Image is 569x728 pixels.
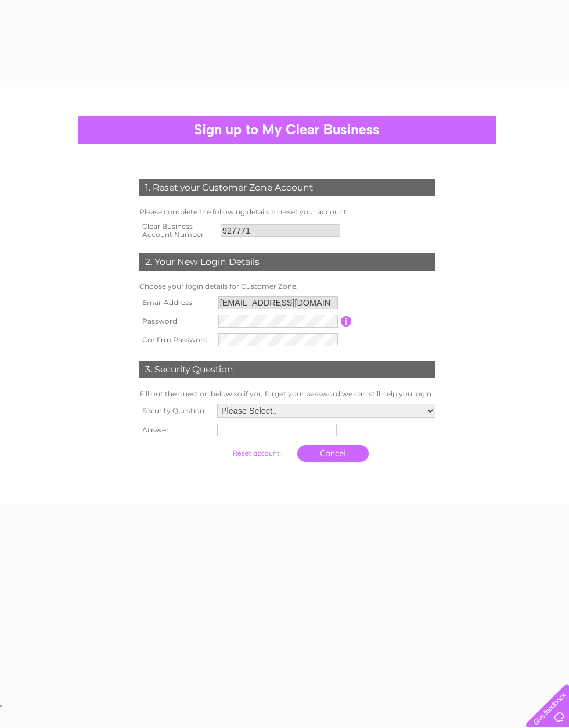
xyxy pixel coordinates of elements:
input: Submit [220,445,291,461]
a: Cancel [297,445,369,462]
th: Security Question [136,401,214,421]
th: Password [136,312,215,331]
input: Information [341,316,352,327]
div: 2. Your New Login Details [139,253,435,271]
th: Confirm Password [136,331,215,349]
th: Answer [136,421,214,439]
td: Fill out the question below so if you forget your password we can still help you login. [136,387,438,401]
div: 3. Security Question [139,361,435,378]
th: Clear Business Account Number [136,219,218,242]
td: Choose your login details for Customer Zone. [136,279,438,293]
td: Please complete the following details to reset your account. [136,205,438,219]
th: Email Address [136,293,215,312]
div: 1. Reset your Customer Zone Account [139,179,435,196]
